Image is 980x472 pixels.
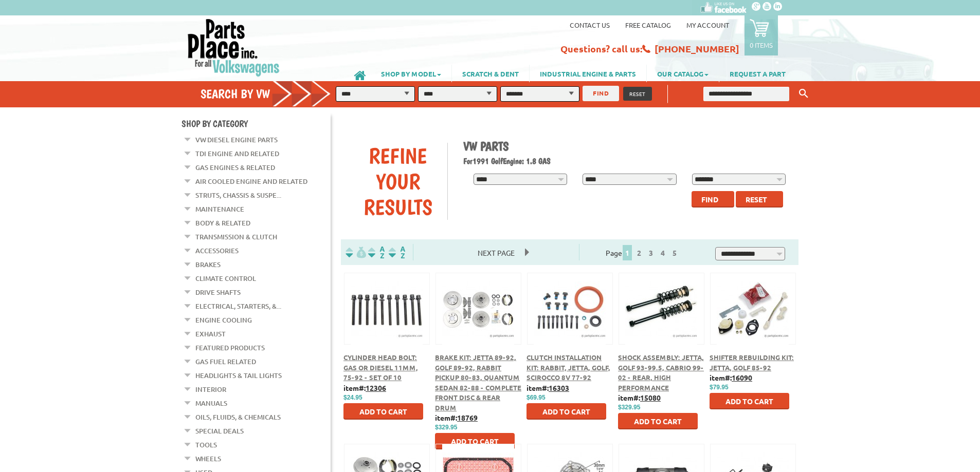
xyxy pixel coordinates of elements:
button: Add to Cart [343,403,423,420]
a: Transmission & Clutch [195,230,277,243]
button: Reset [736,191,783,207]
div: Page [579,244,707,260]
a: Next Page [467,248,525,257]
h4: Search by VW [201,86,341,101]
h2: 1991 Golf [463,156,791,166]
a: Electrical, Starters, &... [195,299,281,313]
a: Featured Products [195,341,265,354]
span: Find [701,195,718,204]
a: Shifter Rebuilding Kit: Jetta, Golf 85-92 [710,353,794,372]
span: For [463,156,473,166]
a: Clutch Installation Kit: Rabbit, Jetta, Golf, Scirocco 8V 77-92 [527,353,610,382]
span: $329.95 [435,424,457,431]
span: $79.95 [710,384,729,391]
a: Special Deals [195,424,244,438]
span: Add to Cart [451,437,499,446]
a: Drive Shafts [195,286,241,299]
a: Wheels [195,452,221,465]
b: item#: [618,393,661,402]
a: INDUSTRIAL ENGINE & PARTS [530,65,646,82]
button: FIND [583,86,619,101]
a: VW Diesel Engine Parts [195,133,278,146]
u: 18769 [457,413,478,422]
a: Climate Control [195,272,256,285]
b: item#: [710,373,752,382]
span: 1 [623,245,632,260]
span: Add to Cart [542,407,590,416]
a: 3 [646,248,656,257]
a: Air Cooled Engine and Related [195,175,307,188]
img: filterpricelow.svg [346,247,366,258]
img: Sort by Sales Rank [387,247,407,258]
button: RESET [623,87,652,101]
span: Reset [746,195,767,204]
button: Add to Cart [435,433,515,449]
a: Exhaust [195,327,226,341]
span: Add to Cart [359,407,407,416]
a: SHOP BY MODEL [371,65,451,82]
b: item#: [343,383,386,392]
button: Find [692,191,734,207]
span: $329.95 [618,404,640,411]
span: Add to Cart [634,417,682,426]
a: 2 [634,248,644,257]
a: 5 [670,248,679,257]
a: 0 items [745,15,778,55]
button: Add to Cart [618,413,698,429]
a: Shock Assembly: Jetta, Golf 93-99.5, Cabrio 99-02 - Rear, High Performance [618,353,704,392]
a: 4 [658,248,667,257]
a: Body & Related [195,216,250,230]
a: REQUEST A PART [719,65,796,82]
button: Keyword Search [796,85,811,102]
a: Maintenance [195,202,244,216]
button: Add to Cart [710,393,789,409]
h4: Shop By Category [182,118,331,129]
img: Parts Place Inc! [187,18,281,77]
p: 0 items [750,41,773,49]
b: item#: [435,413,478,422]
a: Interior [195,383,226,396]
a: Headlights & Tail Lights [195,369,282,382]
a: SCRATCH & DENT [452,65,529,82]
img: Sort by Headline [366,247,387,258]
a: Brakes [195,258,221,271]
a: Brake Kit: Jetta 89-92, Golf 89-92, Rabbit Pickup 80-83, Quantum Sedan 82-88 - Complete Front Dis... [435,353,521,412]
span: $24.95 [343,394,362,401]
a: Oils, Fluids, & Chemicals [195,410,281,424]
a: Struts, Chassis & Suspe... [195,188,281,202]
u: 16090 [732,373,752,382]
a: Free Catalog [625,21,671,29]
span: Add to Cart [725,397,773,406]
b: item#: [527,383,569,392]
span: $69.95 [527,394,546,401]
a: OUR CATALOG [647,65,719,82]
a: Gas Fuel Related [195,355,256,368]
span: RESET [629,90,646,98]
u: 15080 [640,393,661,402]
u: 16303 [549,383,569,392]
a: Tools [195,438,217,451]
a: Gas Engines & Related [195,161,275,174]
a: TDI Engine and Related [195,147,279,160]
a: Accessories [195,244,239,257]
button: Add to Cart [527,403,606,420]
a: My Account [686,21,729,29]
div: Refine Your Results [349,143,447,220]
a: Engine Cooling [195,313,252,327]
h1: VW Parts [463,139,791,154]
a: Contact us [570,21,610,29]
span: Next Page [467,245,525,260]
u: 12306 [366,383,386,392]
span: Engine: 1.8 GAS [503,156,551,166]
a: Cylinder Head Bolt: Gas or Diesel 11mm, 75-92 - Set Of 10 [343,353,418,382]
a: Manuals [195,397,227,410]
